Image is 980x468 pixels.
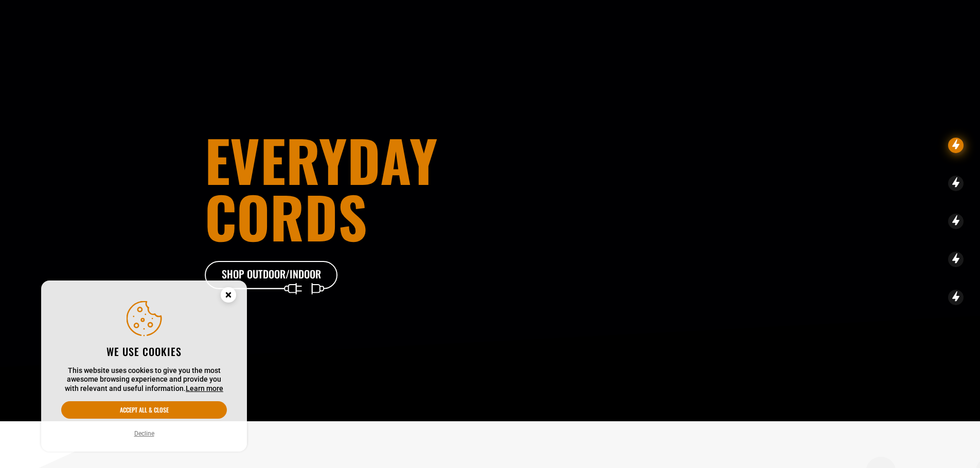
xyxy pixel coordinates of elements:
[131,428,157,439] button: Decline
[61,401,227,419] button: Accept all & close
[205,261,338,290] a: Shop Outdoor/Indoor
[205,132,547,245] h1: Everyday cords
[186,384,223,392] a: Learn more
[41,280,247,452] aside: Cookie Consent
[61,366,227,394] p: This website uses cookies to give you the most awesome browsing experience and provide you with r...
[61,345,227,358] h2: We use cookies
